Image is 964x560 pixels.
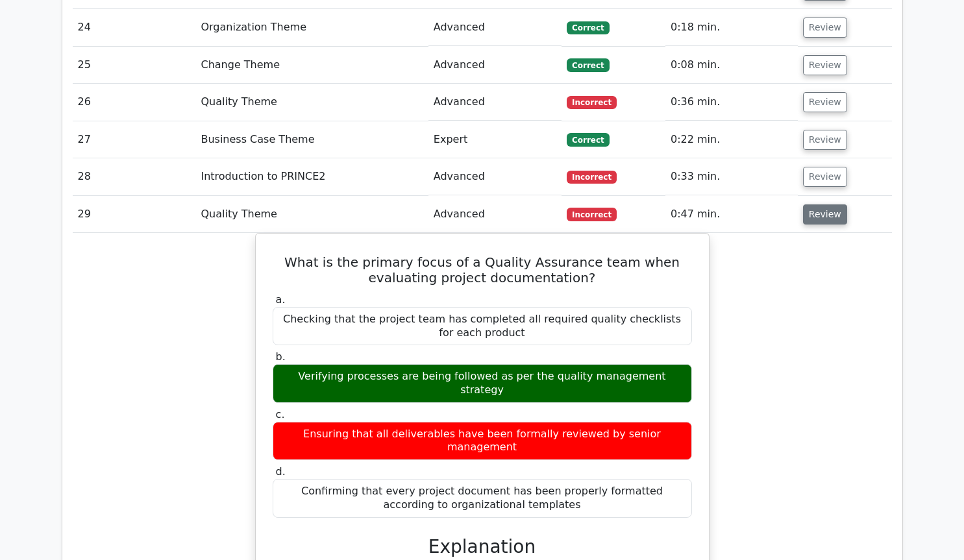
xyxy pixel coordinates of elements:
[803,55,847,75] button: Review
[73,121,196,158] td: 27
[665,158,798,195] td: 0:33 min.
[665,121,798,158] td: 0:22 min.
[567,171,617,184] span: Incorrect
[428,196,562,233] td: Advanced
[428,84,562,121] td: Advanced
[803,92,847,112] button: Review
[195,84,428,121] td: Quality Theme
[803,130,847,150] button: Review
[271,254,693,286] h5: What is the primary focus of a Quality Assurance team when evaluating project documentation?
[803,204,847,225] button: Review
[280,536,684,558] h3: Explanation
[73,47,196,84] td: 25
[276,408,285,420] span: c.
[73,9,196,46] td: 24
[195,47,428,84] td: Change Theme
[273,364,692,403] div: Verifying processes are being followed as per the quality management strategy
[73,158,196,195] td: 28
[195,121,428,158] td: Business Case Theme
[567,133,609,146] span: Correct
[428,121,562,158] td: Expert
[195,158,428,195] td: Introduction to PRINCE2
[73,196,196,233] td: 29
[195,196,428,233] td: Quality Theme
[273,307,692,346] div: Checking that the project team has completed all required quality checklists for each product
[665,84,798,121] td: 0:36 min.
[428,158,562,195] td: Advanced
[665,9,798,46] td: 0:18 min.
[428,47,562,84] td: Advanced
[567,96,617,109] span: Incorrect
[273,422,692,461] div: Ensuring that all deliverables have been formally reviewed by senior management
[803,167,847,187] button: Review
[567,58,609,71] span: Correct
[428,9,562,46] td: Advanced
[273,479,692,518] div: Confirming that every project document has been properly formatted according to organizational te...
[567,21,609,34] span: Correct
[803,18,847,38] button: Review
[195,9,428,46] td: Organization Theme
[567,208,617,221] span: Incorrect
[276,293,286,306] span: a.
[665,47,798,84] td: 0:08 min.
[665,196,798,233] td: 0:47 min.
[276,350,286,363] span: b.
[276,465,286,478] span: d.
[73,84,196,121] td: 26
